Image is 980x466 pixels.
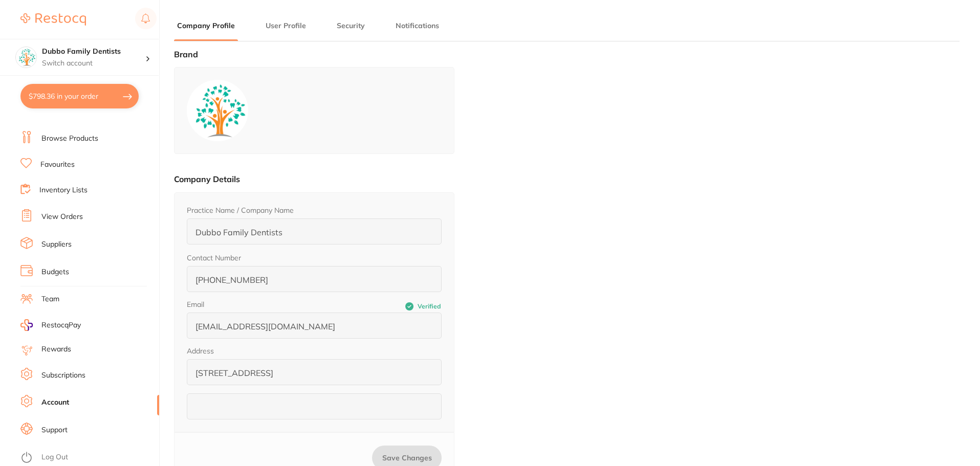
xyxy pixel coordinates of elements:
[187,80,248,141] img: logo
[40,160,75,170] a: Favourites
[41,397,69,408] a: Account
[39,185,88,195] a: Inventory Lists
[418,303,441,310] span: Verified
[187,300,314,308] label: Email
[41,344,71,354] a: Rewards
[41,320,81,330] span: RestocqPay
[41,425,68,435] a: Support
[20,84,139,108] button: $798.36 in your order
[187,347,214,355] legend: Address
[382,453,432,462] span: Save Changes
[174,49,198,59] label: Brand
[20,450,156,466] button: Log Out
[174,174,240,184] label: Company Details
[41,212,83,222] a: View Orders
[41,294,59,304] a: Team
[263,21,309,31] button: User Profile
[20,13,86,26] img: Restocq Logo
[20,319,33,331] img: RestocqPay
[42,47,145,57] h4: Dubbo Family Dentists
[20,8,86,31] a: Restocq Logo
[187,254,241,262] label: Contact Number
[334,21,368,31] button: Security
[16,47,36,68] img: Dubbo Family Dentists
[20,319,81,331] a: RestocqPay
[41,370,85,381] a: Subscriptions
[174,21,238,31] button: Company Profile
[41,134,98,144] a: Browse Products
[187,206,294,214] label: Practice Name / Company Name
[41,267,69,277] a: Budgets
[42,58,145,69] p: Switch account
[41,239,72,250] a: Suppliers
[41,452,68,462] a: Log Out
[393,21,442,31] button: Notifications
